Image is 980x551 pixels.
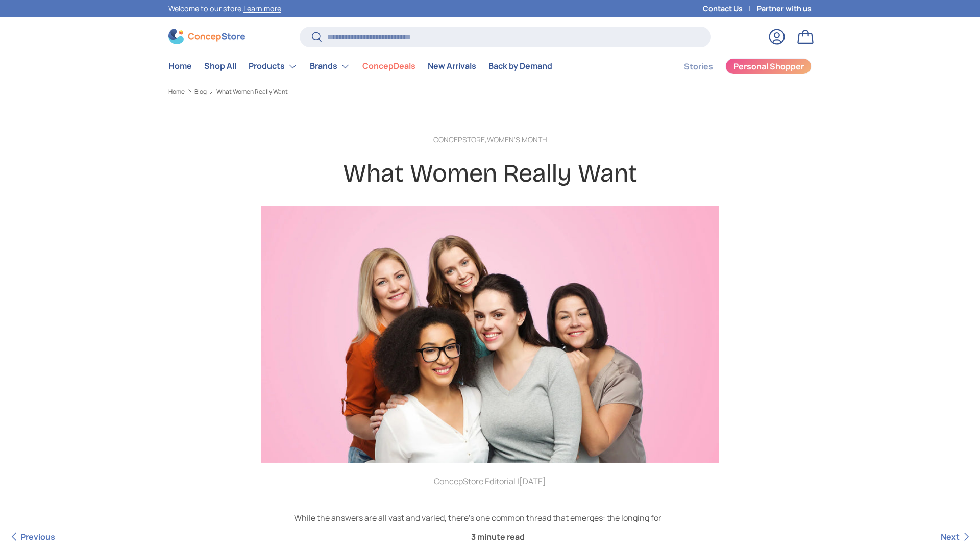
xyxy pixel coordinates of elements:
[733,62,804,70] span: Personal Shopper
[941,522,972,551] a: Next
[941,531,960,542] span: Next
[757,3,812,14] a: Partner with us
[216,89,288,95] a: What Women Really Want
[243,4,281,13] a: Learn more
[684,57,713,77] a: Stories
[433,135,487,144] a: ConcepStore,
[194,89,207,95] a: Blog
[304,56,356,77] summary: Brands
[487,135,547,144] a: Women's Month
[168,56,192,76] a: Home
[168,89,185,95] a: Home
[168,3,281,14] p: Welcome to our store.
[294,158,686,189] h1: What Women Really Want
[725,58,812,74] a: Personal Shopper
[463,522,533,551] span: 3 minute read
[20,531,55,542] span: Previous
[204,56,236,76] a: Shop All
[242,56,304,77] summary: Products
[294,512,686,536] p: While the answers are all vast and varied, there’s one common thread that emerges: the longing fo...
[310,56,350,77] a: Brands
[294,475,686,487] p: ConcepStore Editorial |
[659,56,812,77] nav: Secondary
[519,475,546,487] time: [DATE]
[261,206,719,463] img: women-in-all-colors-posing-for-a-photo-concepstore-iwd2024-article
[703,3,757,14] a: Contact Us
[428,56,476,76] a: New Arrivals
[168,29,245,44] img: ConcepStore
[8,522,55,551] a: Previous
[362,56,415,76] a: ConcepDeals
[488,56,552,76] a: Back by Demand
[249,56,298,77] a: Products
[168,56,552,77] nav: Primary
[168,87,812,96] nav: Breadcrumbs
